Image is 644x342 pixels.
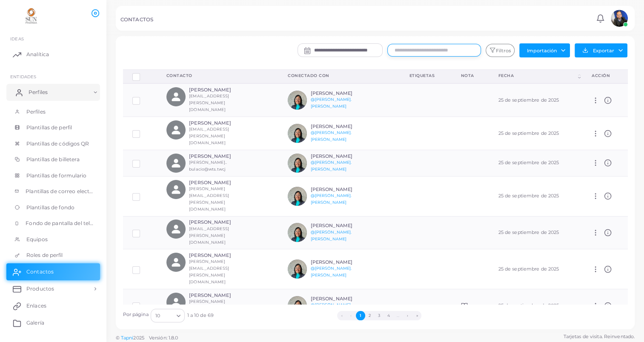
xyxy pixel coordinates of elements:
span: Enlaces [26,302,46,310]
div: Etiquetas [409,73,442,79]
div: Buscar opción [151,309,185,322]
img: avatar [288,223,307,242]
h6: [PERSON_NAME] [189,120,252,126]
img: logotipo [8,8,55,24]
a: @[PERSON_NAME].[PERSON_NAME] [311,230,352,241]
small: [PERSON_NAME][EMAIL_ADDRESS][PERSON_NAME][DOMAIN_NAME] [189,186,229,211]
span: Versión: 1.8.0 [149,335,178,341]
h6: [PERSON_NAME] [311,91,373,96]
svg: Relleno de persona [170,157,182,169]
h6: [PERSON_NAME] [311,296,373,302]
span: Perfiles [26,108,46,116]
button: Filtros [486,44,515,57]
h6: [PERSON_NAME] [311,124,373,129]
img: avatar [288,187,307,206]
font: 10 [155,312,160,320]
svg: Relleno de persona [170,223,182,235]
span: 2025 [133,334,144,342]
div: Conectado con [288,73,390,79]
h6: [PERSON_NAME] [189,253,252,258]
a: Equipos [6,231,100,248]
a: Plantillas de fondo [6,199,100,216]
div: 25 de septiembre de 2025 [498,97,573,104]
h6: [PERSON_NAME] [311,223,373,228]
button: Exportar [575,43,627,57]
svg: Relleno de persona [170,184,182,195]
img: avatar [288,124,307,143]
small: [PERSON_NAME].. bulacio@wts.twcj [189,160,227,171]
a: Analítica [6,46,100,63]
div: 25 de septiembre de 2025 [498,302,573,309]
span: Plantillas de códigos QR [26,140,89,148]
font: Exportar [593,48,614,54]
span: Roles de perfil [26,251,63,259]
img: avatar [288,154,307,173]
button: Ir a la página 1 [356,311,365,320]
span: Plantillas de fondo [26,204,74,211]
span: IDEAS [10,36,24,41]
button: Ir a la página siguiente [403,311,412,320]
svg: Relleno de persona [170,124,182,136]
a: Perfiles [6,84,100,101]
span: Plantillas de perfil [26,124,72,131]
small: [EMAIL_ADDRESS][PERSON_NAME][DOMAIN_NAME] [189,94,229,112]
a: avatar [608,10,630,27]
th: Selección de filas [123,69,157,83]
span: Galería [26,319,44,327]
a: Plantillas de perfil [6,120,100,136]
button: Importación [519,43,570,57]
span: 1 a 10 de 69 [187,312,214,319]
svg: Relleno de persona [170,256,182,268]
h6: [PERSON_NAME] [311,259,373,265]
a: Productos [6,280,100,297]
span: © [116,334,178,342]
small: [PERSON_NAME][EMAIL_ADDRESS][DOMAIN_NAME] [189,299,229,317]
svg: Relleno de persona [170,91,182,103]
div: 25 de septiembre de 2025 [498,229,573,236]
a: @[PERSON_NAME].[PERSON_NAME] [311,97,352,108]
a: @[PERSON_NAME].[PERSON_NAME] [311,130,352,142]
span: Analítica [26,51,49,58]
div: 25 de septiembre de 2025 [498,266,573,273]
span: ENTIDADES [10,74,36,79]
font: Filtros [495,48,511,54]
svg: Relleno de persona [170,296,182,308]
span: Perfiles [29,88,48,96]
ul: Paginación [214,311,545,320]
img: avatar [288,296,307,315]
span: Equipos [26,236,48,243]
a: @[PERSON_NAME].[PERSON_NAME] [311,266,352,277]
button: Ir a la página 3 [375,311,384,320]
a: Plantillas de códigos QR [6,136,100,152]
a: Plantillas de formulario [6,168,100,184]
img: avatar [288,91,307,110]
div: acción [592,73,618,79]
span: Tarjetas de visita. Reinventado. [563,333,635,340]
a: @[PERSON_NAME].[PERSON_NAME] [311,302,352,314]
a: Perfiles [6,104,100,120]
small: [PERSON_NAME][EMAIL_ADDRESS][PERSON_NAME][DOMAIN_NAME] [189,259,229,284]
h6: [PERSON_NAME] [311,154,373,159]
h5: CONTACTOS [120,17,153,23]
a: @[PERSON_NAME].[PERSON_NAME] [311,193,352,205]
div: 25 de septiembre de 2025 [498,193,573,199]
div: Contacto [166,73,269,79]
a: Enlaces [6,297,100,314]
div: Fecha [498,73,576,79]
label: Por página [123,311,149,318]
a: Plantillas de correo electrónico [6,183,100,199]
a: Contactos [6,263,100,280]
button: Ir a la última página [412,311,421,320]
h6: [PERSON_NAME] [311,187,373,192]
h6: [PERSON_NAME] [189,180,252,185]
a: Roles de perfil [6,247,100,263]
a: Tapni [121,335,134,341]
div: 25 de septiembre de 2025 [498,130,573,137]
h6: [PERSON_NAME] [189,154,252,159]
h6: [PERSON_NAME] [189,219,252,225]
img: avatar [611,10,628,27]
h6: [PERSON_NAME] [189,87,252,93]
small: [EMAIL_ADDRESS][PERSON_NAME][DOMAIN_NAME] [189,226,229,245]
img: avatar [288,259,307,279]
